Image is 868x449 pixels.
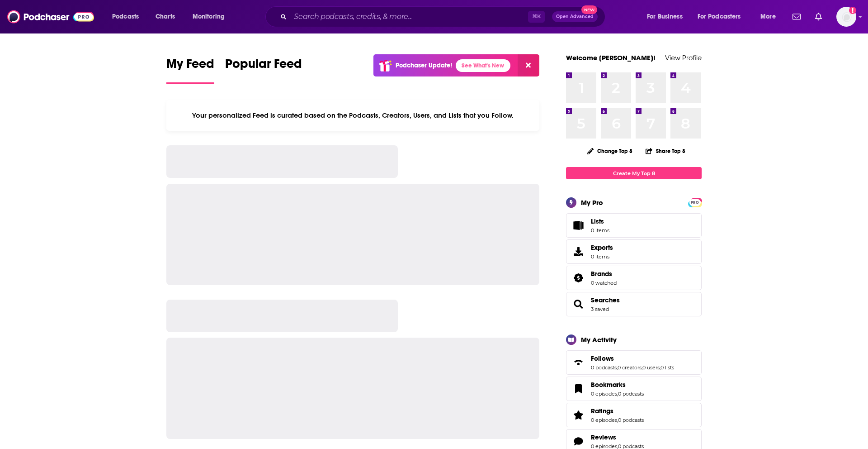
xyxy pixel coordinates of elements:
span: More [760,10,776,23]
button: open menu [186,10,236,24]
input: Search podcasts, credits, & more... [290,10,528,24]
span: Follows [566,350,702,375]
a: 0 users [642,364,660,371]
a: 3 saved [591,306,609,312]
span: Brands [591,270,612,278]
span: For Podcasters [698,10,741,23]
a: View Profile [665,53,702,62]
div: My Pro [581,198,603,207]
a: Reviews [591,433,644,441]
span: New [581,5,598,14]
span: Brands [566,266,702,290]
span: , [617,417,618,423]
span: PRO [689,199,700,206]
a: Show notifications dropdown [811,9,826,24]
a: 0 creators [618,364,642,371]
a: Follows [569,356,587,369]
a: 0 lists [660,364,674,371]
a: 0 podcasts [618,417,644,423]
a: Lists [566,213,702,238]
a: 0 podcasts [618,391,644,397]
a: Welcome [PERSON_NAME]! [566,53,656,62]
a: Reviews [569,435,587,448]
button: Open AdvancedNew [552,11,598,22]
a: 0 podcasts [591,364,617,371]
span: Ratings [591,407,613,415]
a: Searches [569,298,587,310]
span: Follows [591,354,614,363]
a: Bookmarks [569,382,587,395]
span: Open Advanced [556,14,594,19]
span: Logged in as Kapplewhaite [836,7,856,27]
img: Podchaser - Follow, Share and Rate Podcasts [7,8,94,25]
span: , [617,364,618,371]
span: Ratings [566,403,702,427]
span: Exports [591,244,613,252]
a: Charts [150,10,180,24]
span: Lists [591,217,604,225]
span: Reviews [591,433,616,441]
span: 0 items [591,253,613,260]
button: open menu [641,10,694,24]
button: Show profile menu [836,7,856,27]
a: 0 episodes [591,391,617,397]
div: Your personalized Feed is curated based on the Podcasts, Creators, Users, and Lists that you Follow. [166,100,539,131]
span: , [660,364,660,371]
div: Search podcasts, credits, & more... [274,6,614,27]
span: 0 items [591,227,609,234]
a: Brands [569,272,587,284]
button: Change Top 8 [582,145,638,157]
span: Charts [156,10,175,23]
p: Podchaser Update! [396,62,452,69]
a: Follows [591,354,674,363]
button: open menu [106,10,151,24]
span: Lists [569,219,587,232]
span: Bookmarks [566,377,702,401]
a: Show notifications dropdown [789,9,804,24]
a: Searches [591,296,620,304]
button: open menu [692,10,754,24]
a: PRO [689,199,700,205]
a: My Feed [166,56,214,84]
span: Monitoring [193,10,225,23]
span: Exports [569,245,587,258]
span: Searches [566,292,702,316]
span: My Feed [166,56,214,77]
button: open menu [754,10,787,24]
a: 0 episodes [591,417,617,423]
a: See What's New [456,59,510,72]
span: Podcasts [112,10,139,23]
a: Ratings [591,407,644,415]
span: Bookmarks [591,381,626,389]
a: 0 watched [591,280,617,286]
a: Ratings [569,409,587,421]
span: For Business [647,10,683,23]
a: Popular Feed [225,56,302,84]
span: Lists [591,217,609,225]
a: Bookmarks [591,381,644,389]
svg: Add a profile image [849,7,856,14]
a: Create My Top 8 [566,167,702,179]
a: Exports [566,239,702,264]
div: My Activity [581,335,617,344]
span: , [617,391,618,397]
a: Brands [591,270,617,278]
span: , [642,364,642,371]
span: Popular Feed [225,56,302,77]
img: User Profile [836,7,856,27]
button: Share Top 8 [645,142,686,160]
span: ⌘ K [528,11,545,23]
